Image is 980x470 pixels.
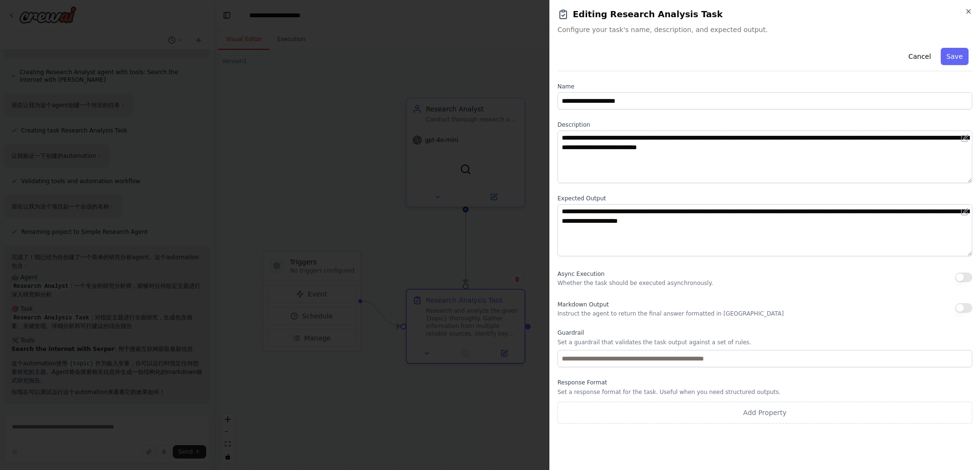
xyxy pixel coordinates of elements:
button: Add Property [557,402,972,424]
p: Instruct the agent to return the final answer formatted in [GEOGRAPHIC_DATA] [557,310,784,317]
h2: Editing Research Analysis Task [557,8,972,21]
label: Name [557,83,972,90]
label: Response Format [557,379,972,386]
label: Description [557,121,972,129]
p: Set a guardrail that validates the task output against a set of rules. [557,339,972,346]
span: Configure your task's name, description, and expected output. [557,25,972,34]
p: Set a response format for the task. Useful when you need structured outputs. [557,388,972,396]
button: Save [941,48,969,65]
label: Guardrail [557,329,972,337]
p: Whether the task should be executed asynchronously. [557,279,713,287]
span: Markdown Output [557,301,609,308]
label: Expected Output [557,195,972,202]
span: Async Execution [557,271,604,277]
button: Cancel [902,48,936,65]
button: Open in editor [959,206,970,218]
button: Open in editor [959,132,970,144]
